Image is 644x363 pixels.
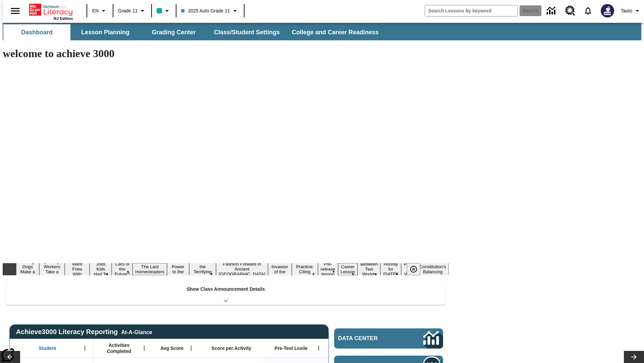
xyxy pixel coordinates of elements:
button: Class color is light blue. Change class color [154,5,174,17]
div: Pause [407,263,427,275]
button: Profile/Settings [618,5,644,17]
button: College and Career Readiness [286,24,384,40]
button: Language: EN, Select a language [89,5,111,17]
span: Student [39,345,56,351]
a: Data Center [543,2,561,20]
span: Grade 11 [118,7,138,14]
button: Slide 15 Hooray for Constitution Day! [380,260,401,278]
span: Data Center [338,335,401,342]
h1: welcome to achieve 3000 [3,47,449,60]
button: Open Menu [186,343,196,353]
button: Grade: Grade 11, Select a grade [115,5,149,17]
button: Select a new avatar [597,2,618,19]
button: Slide 3 Do You Want Fries With That? [65,255,90,283]
div: At-A-Glance [121,328,152,335]
button: Open Menu [139,343,149,353]
button: Slide 5 Cars of the Future? [112,260,132,278]
button: Dashboard [3,24,70,40]
button: Slide 1 Diving Dogs Make a Splash [16,258,39,280]
div: Home [29,2,73,21]
button: Slide 16 Point of View [401,260,417,278]
span: Tauto [621,7,632,14]
button: Class: 2025 Auto Grade 11, Select your class [178,5,241,17]
button: Slide 6 The Last Homesteaders [132,263,167,275]
button: Open side menu [5,1,25,21]
button: Slide 12 Pre-release lesson [318,260,338,278]
span: Achieve3000 Literacy Reporting [16,328,152,336]
button: Class/Student Settings [209,24,285,40]
a: Resource Center, Will open in new tab [561,2,579,20]
a: Data Center [334,328,443,349]
button: Slide 14 Between Two Worlds [358,260,380,278]
span: NJ Edition [54,16,73,21]
button: Pause [407,263,420,275]
span: Score per Activity [212,345,252,351]
button: Slide 2 Labor Day: Workers Take a Stand [39,258,64,280]
button: Slide 4 Dirty Jobs Kids Had To Do [90,255,112,283]
div: SubNavbar [3,23,641,40]
div: SubNavbar [3,24,385,40]
button: Slide 11 Mixed Practice: Citing Evidence [292,258,318,280]
button: Lesson carousel, Next [624,351,644,363]
button: Slide 9 Fashion Forward in Ancient Rome [216,260,268,278]
button: Slide 17 The Constitution's Balancing Act [417,258,449,280]
button: Lesson Planning [72,24,139,40]
button: Slide 8 Attack of the Terrifying Tomatoes [189,258,216,280]
a: Notifications [579,2,597,19]
button: Open Menu [314,343,324,353]
span: EN [92,7,99,14]
p: Show Class Announcement Details [186,286,265,293]
input: search field [425,5,518,16]
span: 2025 Auto Grade 11 [181,7,230,14]
button: Slide 7 Solar Power to the People [167,258,189,280]
a: Home [29,3,73,16]
span: Activities Completed [97,342,141,354]
button: Grading Center [140,24,207,40]
div: Show Class Announcement Details [6,282,445,305]
button: Slide 13 Career Lesson [338,263,358,275]
button: Open Menu [80,343,90,353]
button: Slide 10 The Invasion of the Free CD [268,258,292,280]
img: Avatar [601,4,614,17]
span: Avg Score [160,345,183,351]
span: Pre-Test Lexile [275,345,308,351]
